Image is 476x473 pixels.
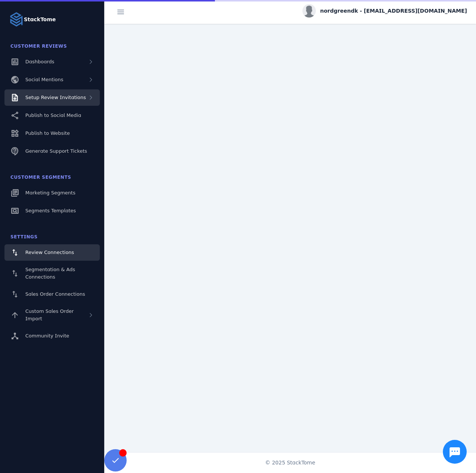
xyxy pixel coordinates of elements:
button: nordgreendk - [EMAIL_ADDRESS][DOMAIN_NAME] [302,4,467,18]
span: Segments Templates [25,208,76,213]
span: Settings [10,234,38,239]
a: Publish to Website [4,125,100,142]
img: Logo image [9,12,24,27]
span: Dashboards [25,59,54,64]
span: Community Invite [25,333,69,339]
span: Publish to Social Media [25,112,81,118]
a: Community Invite [4,328,100,344]
a: Sales Order Connections [4,286,100,302]
a: Publish to Social Media [4,107,100,124]
a: Segmentation & Ads Connections [4,262,100,285]
span: © 2025 StackTome [265,459,315,467]
img: profile.jpg [302,4,316,18]
strong: StackTome [24,16,56,23]
span: Generate Support Tickets [25,148,87,154]
a: Segments Templates [4,203,100,219]
span: Setup Review Invitations [25,95,86,100]
span: Customer Segments [10,175,71,180]
span: Publish to Website [25,130,70,136]
span: Customer Reviews [10,44,67,49]
span: nordgreendk - [EMAIL_ADDRESS][DOMAIN_NAME] [320,7,467,15]
span: Review Connections [25,250,74,255]
span: Marketing Segments [25,190,75,196]
a: Marketing Segments [4,185,100,201]
span: Social Mentions [25,77,63,82]
span: Custom Sales Order Import [25,308,74,321]
span: Segmentation & Ads Connections [25,267,75,280]
a: Generate Support Tickets [4,143,100,159]
a: Review Connections [4,244,100,261]
span: Sales Order Connections [25,291,85,297]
